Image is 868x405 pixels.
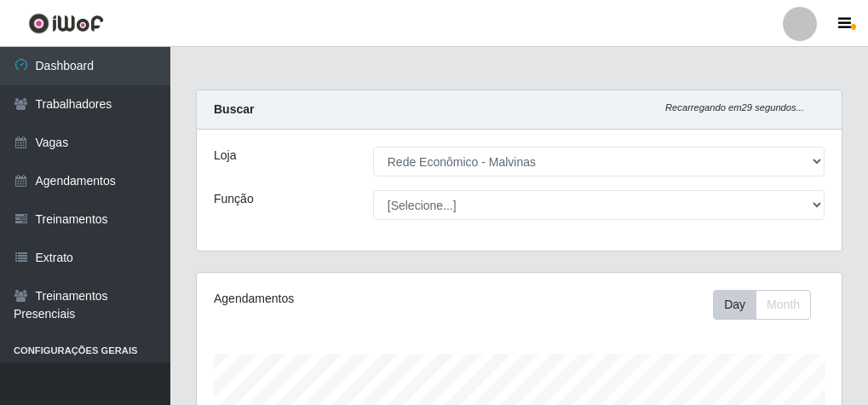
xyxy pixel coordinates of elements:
div: Toolbar with button groups [713,290,825,320]
label: Loja [214,147,236,165]
i: Recarregando em 29 segundos... [665,102,804,113]
button: Day [713,290,756,320]
div: First group [713,290,811,320]
img: CoreUI Logo [28,13,104,34]
label: Função [214,190,254,208]
div: Agendamentos [214,290,453,308]
strong: Buscar [214,102,254,116]
button: Month [756,290,811,320]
